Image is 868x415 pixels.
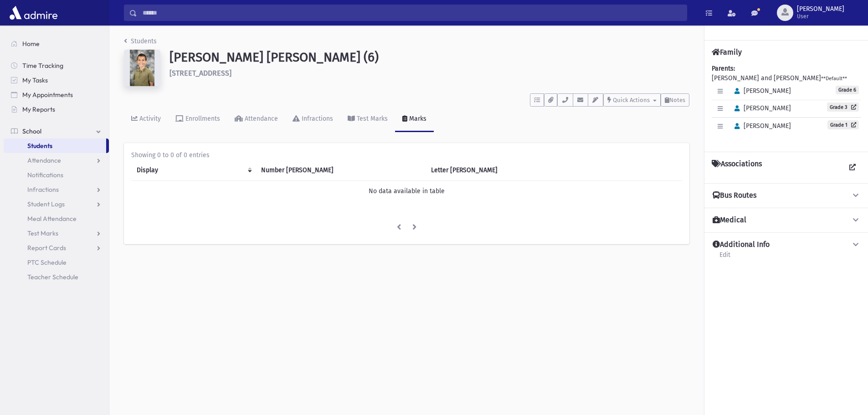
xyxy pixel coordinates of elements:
[4,102,109,117] a: My Reports
[168,107,227,132] a: Enrollments
[169,50,689,65] h1: [PERSON_NAME] [PERSON_NAME] (6)
[27,185,59,194] span: Infractions
[712,48,742,56] h4: Family
[22,91,73,99] span: My Appointments
[27,258,67,266] span: PTC Schedule
[836,86,859,94] span: Grade 6
[603,93,661,107] button: Quick Actions
[124,36,157,50] nav: breadcrumb
[27,229,58,237] span: Test Marks
[340,107,395,132] a: Test Marks
[243,115,278,123] div: Attendance
[4,211,109,226] a: Meal Attendance
[730,122,791,130] span: [PERSON_NAME]
[713,215,746,225] h4: Medical
[27,273,78,281] span: Teacher Schedule
[22,76,48,84] span: My Tasks
[797,13,844,20] span: User
[827,120,859,129] a: Grade 1
[27,156,61,164] span: Attendance
[712,240,861,250] button: Additional Info
[22,105,55,113] span: My Reports
[4,197,109,211] a: Student Logs
[827,102,859,112] a: Grade 3
[4,182,109,197] a: Infractions
[395,107,434,132] a: Marks
[4,168,109,182] a: Notifications
[844,159,861,176] a: View all Associations
[797,5,844,13] span: [PERSON_NAME]
[7,4,60,22] img: AdmirePro
[22,40,40,48] span: Home
[4,255,109,270] a: PTC Schedule
[713,240,770,250] h4: Additional Info
[169,69,689,77] h6: [STREET_ADDRESS]
[4,241,109,255] a: Report Cards
[27,215,77,223] span: Meal Attendance
[22,127,41,135] span: School
[407,115,426,123] div: Marks
[4,153,109,168] a: Attendance
[124,37,157,45] a: Students
[712,159,762,176] h4: Associations
[131,150,682,160] div: Showing 0 to 0 of 0 entries
[730,104,791,112] span: [PERSON_NAME]
[300,115,333,123] div: Infractions
[730,87,791,95] span: [PERSON_NAME]
[4,58,109,73] a: Time Tracking
[669,97,685,103] span: Notes
[124,107,168,132] a: Activity
[184,115,220,123] div: Enrollments
[4,73,109,87] a: My Tasks
[27,200,65,208] span: Student Logs
[712,215,861,225] button: Medical
[4,124,109,138] a: School
[713,191,756,200] h4: Bus Routes
[22,61,63,70] span: Time Tracking
[27,244,66,252] span: Report Cards
[4,138,106,153] a: Students
[131,160,256,181] th: Display
[4,87,109,102] a: My Appointments
[719,250,731,266] a: Edit
[613,97,650,103] span: Quick Actions
[712,65,735,72] b: Parents:
[137,5,687,21] input: Search
[4,226,109,241] a: Test Marks
[355,115,388,123] div: Test Marks
[256,160,426,181] th: Number Mark
[4,36,109,51] a: Home
[138,115,161,123] div: Activity
[131,181,682,202] td: No data available in table
[712,64,861,144] div: [PERSON_NAME] and [PERSON_NAME]
[27,142,52,150] span: Students
[661,93,689,107] button: Notes
[712,191,861,200] button: Bus Routes
[426,160,573,181] th: Letter Mark
[285,107,340,132] a: Infractions
[27,171,63,179] span: Notifications
[227,107,285,132] a: Attendance
[4,270,109,284] a: Teacher Schedule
